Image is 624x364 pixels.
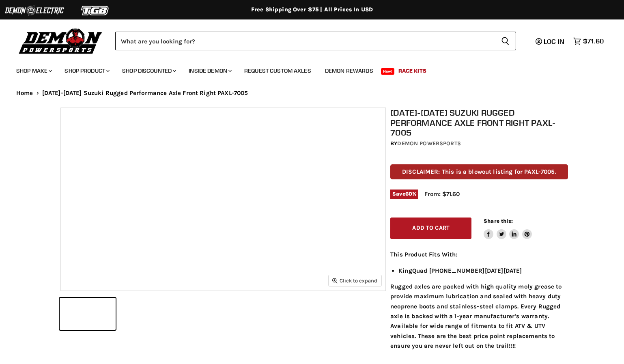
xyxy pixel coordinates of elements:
span: From: $71.60 [424,190,460,198]
span: Save % [390,190,418,198]
a: $71.60 [569,35,608,47]
aside: Share this: [484,218,532,239]
div: by [390,139,568,148]
span: Log in [544,37,564,45]
input: Search [115,32,495,50]
a: Demon Rewards [319,62,379,79]
span: $71.60 [583,37,604,45]
img: Demon Electric Logo 2 [4,3,65,18]
a: Shop Make [10,62,57,79]
span: Share this: [484,218,513,224]
p: DISCLAIMER: This is a blowout listing for PAXL-7005. [390,164,568,179]
h1: [DATE]-[DATE] Suzuki Rugged Performance Axle Front Right PAXL-7005 [390,108,568,138]
a: Inside Demon [183,62,237,79]
span: Add to cart [412,224,450,231]
button: Click to expand [329,275,381,286]
a: Shop Product [58,62,114,79]
button: Search [495,32,516,50]
img: Demon Powersports [16,26,105,55]
a: Log in [532,38,569,45]
a: Race Kits [392,62,432,79]
a: Request Custom Axles [238,62,317,79]
p: This Product Fits With: [390,250,568,259]
span: Click to expand [332,278,377,284]
a: Shop Discounted [116,62,181,79]
button: Add to cart [390,218,471,239]
img: TGB Logo 2 [65,3,126,18]
span: New! [381,68,395,75]
ul: Main menu [10,59,602,79]
form: Product [115,32,516,50]
li: KingQuad [PHONE_NUMBER][DATE][DATE] [398,266,568,276]
button: 2008-2014 Suzuki Rugged Performance Axle Front Right PAXL-7005 thumbnail [60,298,116,330]
div: Rugged axles are packed with high quality moly grease to provide maximum lubrication and sealed w... [390,250,568,351]
a: Demon Powersports [397,140,460,147]
span: 60 [405,191,412,197]
span: [DATE]-[DATE] Suzuki Rugged Performance Axle Front Right PAXL-7005 [42,90,248,97]
a: Home [16,90,33,97]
